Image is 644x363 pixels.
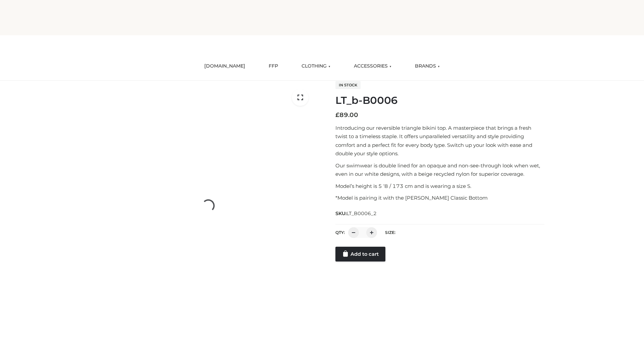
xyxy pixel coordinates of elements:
h1: LT_b-B0006 [335,94,544,107]
a: FFP [264,59,283,74]
a: CLOTHING [297,59,335,74]
bdi: 89.00 [335,111,358,119]
a: BRANDS [410,59,445,74]
p: Introducing our reversible triangle bikini top. A masterpiece that brings a fresh twist to a time... [335,124,544,158]
span: In stock [335,81,361,89]
span: SKU: [335,209,377,217]
a: Add to cart [335,247,385,261]
a: ACCESSORIES [349,59,396,74]
span: £ [335,111,339,119]
a: [DOMAIN_NAME] [199,59,250,74]
label: QTY: [335,230,345,235]
p: Our swimwear is double lined for an opaque and non-see-through look when wet, even in our white d... [335,161,544,178]
label: Size: [385,230,395,235]
p: *Model is pairing it with the [PERSON_NAME] Classic Bottom [335,194,544,202]
span: LT_B0006_2 [346,210,377,216]
p: Model’s height is 5 ‘8 / 173 cm and is wearing a size S. [335,182,544,191]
